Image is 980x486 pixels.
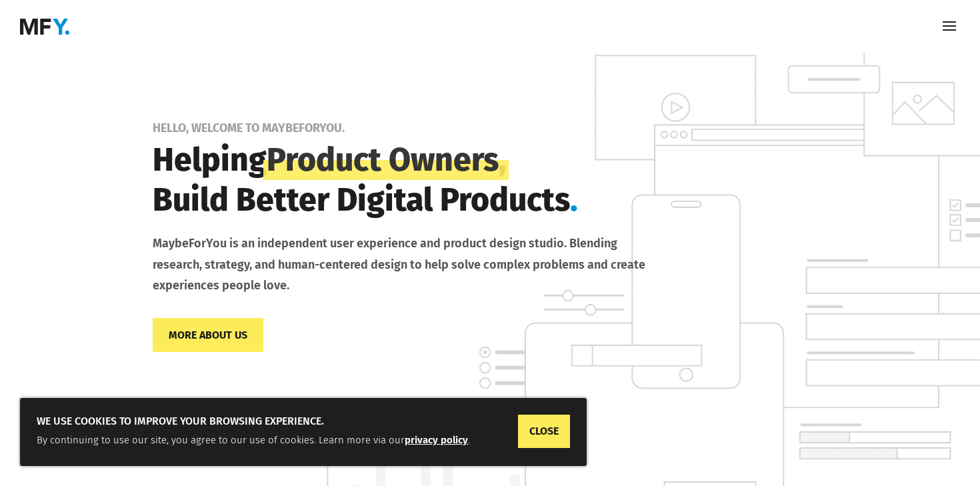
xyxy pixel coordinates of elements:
[37,434,470,446] span: By continuing to use our site, you agree to our use of cookies. Learn more via our .
[153,140,659,227] h1: Helping , Build Better Digital Products
[518,415,570,448] a: CLOSE
[153,318,263,352] a: More About Us
[20,19,69,35] img: MaybeForYou.
[153,233,659,297] p: MaybeForYou is an independent user experience and product design studio. Blending research, strat...
[153,121,917,135] p: Hello, welcome to MaybeForYou.
[267,140,499,180] span: Product Owners
[405,434,468,446] a: privacy policy
[37,415,570,432] h5: We use cookies to improve your browsing experience.
[570,181,578,219] span: .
